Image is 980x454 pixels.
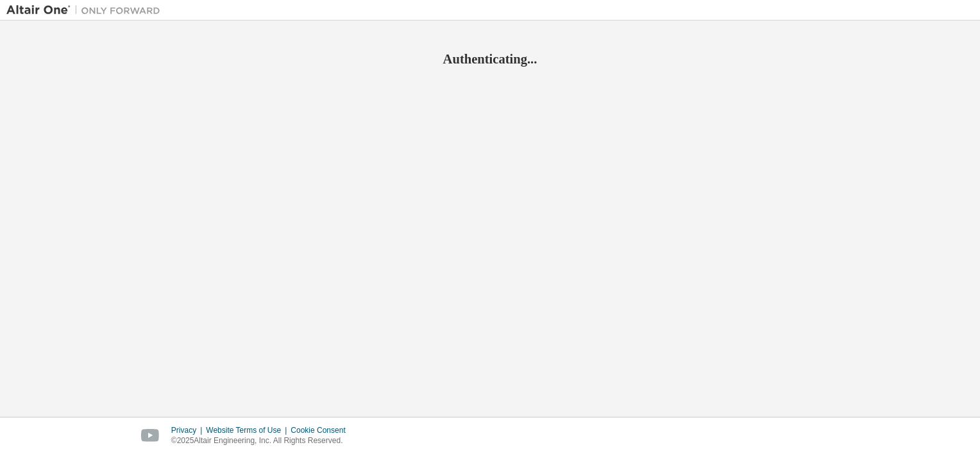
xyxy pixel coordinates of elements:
[6,4,167,17] img: Altair One
[291,425,353,435] div: Cookie Consent
[141,429,160,442] img: youtube.svg
[206,425,291,435] div: Website Terms of Use
[6,51,974,67] h2: Authenticating...
[171,435,353,446] p: © 2025 Altair Engineering, Inc. All Rights Reserved.
[171,425,206,435] div: Privacy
